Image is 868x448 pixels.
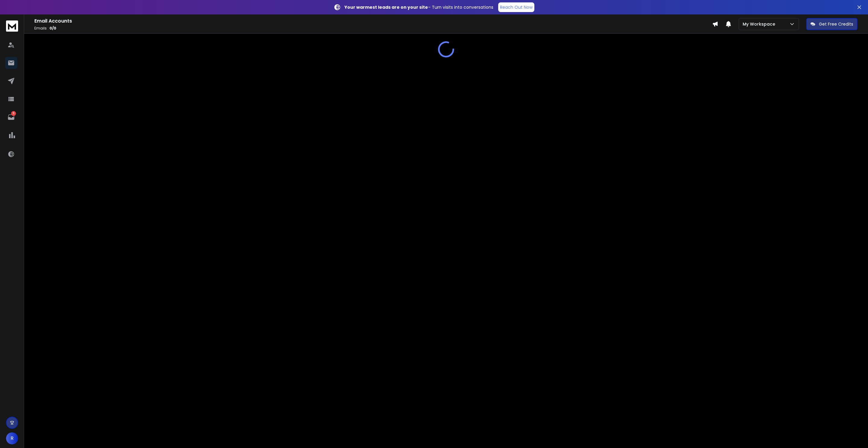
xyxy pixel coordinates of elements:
button: R [6,432,18,444]
p: 5 [11,111,16,116]
p: My Workspace [743,21,778,27]
a: 5 [5,111,17,123]
span: 0 / 0 [49,26,56,31]
p: Get Free Credits [819,21,853,27]
p: – Turn visits into conversations [344,4,493,10]
strong: Your warmest leads are on your site [344,4,428,10]
p: Reach Out Now [500,4,533,10]
button: Get Free Credits [806,18,857,30]
a: Reach Out Now [498,2,534,12]
p: Emails : [34,26,712,31]
img: logo [6,20,18,32]
h1: Email Accounts [34,17,712,25]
